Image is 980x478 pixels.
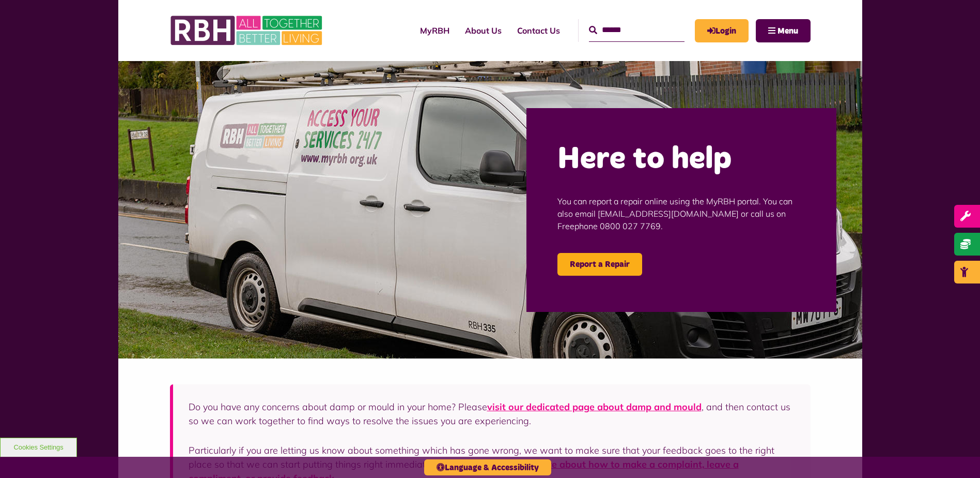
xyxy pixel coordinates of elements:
a: About Us [457,17,509,44]
img: RBH [170,10,325,51]
p: You can report a repair online using the MyRBH portal. You can also email [EMAIL_ADDRESS][DOMAIN_... [557,180,805,248]
iframe: Netcall Web Assistant for live chat [934,431,980,478]
a: Contact Us [509,17,568,44]
a: visit our dedicated page about damp and mould [487,401,702,413]
img: Repairs 6 [118,61,862,358]
button: Navigation [756,19,811,42]
span: Menu [777,27,798,35]
h2: Here to help [557,139,805,180]
a: MyRBH [695,19,749,42]
a: MyRBH [412,17,457,44]
button: Language & Accessibility [424,459,551,475]
a: Report a Repair [557,253,642,276]
p: Do you have any concerns about damp or mould in your home? Please , and then contact us so we can... [189,400,795,428]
